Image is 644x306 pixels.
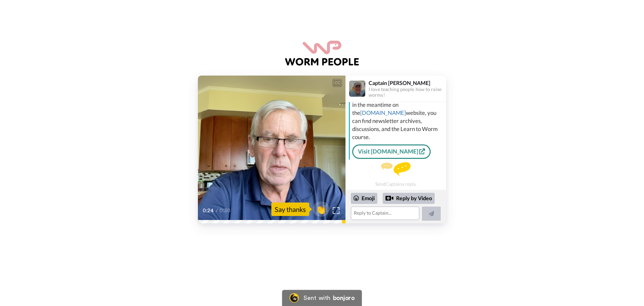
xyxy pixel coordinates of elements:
span: / [216,207,218,215]
span: 0:24 [203,207,214,215]
a: Visit [DOMAIN_NAME] [352,144,431,159]
div: Reply by Video [385,194,393,202]
div: CC [333,80,341,86]
a: [DOMAIN_NAME] [360,109,406,116]
span: 0:30 [219,207,231,215]
img: message.svg [381,162,411,176]
button: 👏 [313,202,329,217]
div: Captain [PERSON_NAME] [369,80,446,86]
img: Profile Image [349,81,365,97]
div: I love teaching people how to raise worms! [369,87,446,98]
div: Say thanks [271,203,309,216]
div: Emoji [351,193,377,204]
span: 👏 [313,204,329,215]
div: Send Captain a reply. [345,162,446,187]
div: Reply by Video [383,193,435,204]
img: logo [285,41,359,65]
img: Full screen [333,207,339,214]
